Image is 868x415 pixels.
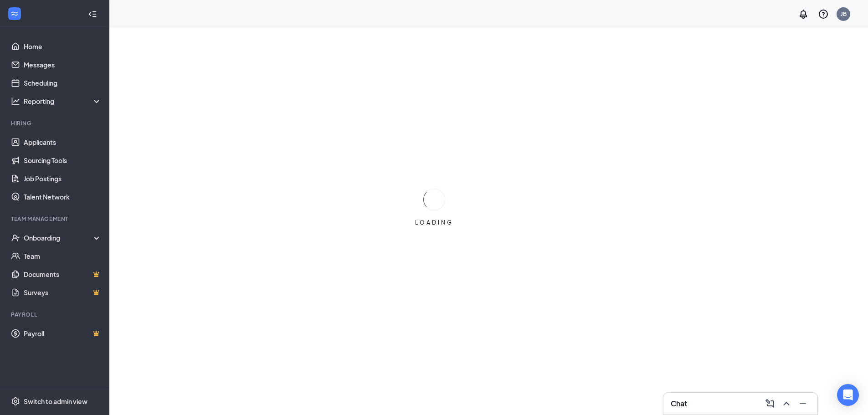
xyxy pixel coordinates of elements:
a: Applicants [24,133,102,151]
svg: ChevronUp [781,398,792,409]
a: Job Postings [24,169,102,188]
svg: UserCheck [11,233,20,242]
div: Reporting [24,97,102,106]
svg: QuestionInfo [818,9,829,20]
button: ChevronUp [779,396,794,411]
a: DocumentsCrown [24,265,102,283]
svg: Analysis [11,97,20,106]
h3: Chat [671,399,687,409]
svg: WorkstreamLogo [10,9,19,18]
div: Open Intercom Messenger [837,384,859,406]
svg: Minimize [797,398,808,409]
div: Hiring [11,119,100,127]
div: Payroll [11,311,100,318]
button: Minimize [796,396,810,411]
div: JB [841,10,847,18]
svg: Settings [11,397,20,406]
svg: Collapse [88,10,97,19]
a: Messages [24,56,102,74]
a: Sourcing Tools [24,151,102,169]
a: Scheduling [24,74,102,92]
svg: Notifications [798,9,809,20]
a: SurveysCrown [24,283,102,302]
a: Team [24,247,102,265]
div: Switch to admin view [24,397,87,406]
button: ComposeMessage [763,396,777,411]
a: Home [24,37,102,56]
svg: ComposeMessage [765,398,776,409]
a: PayrollCrown [24,324,102,343]
div: Team Management [11,215,100,223]
div: LOADING [411,219,457,226]
div: Onboarding [24,233,94,242]
a: Talent Network [24,188,102,206]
